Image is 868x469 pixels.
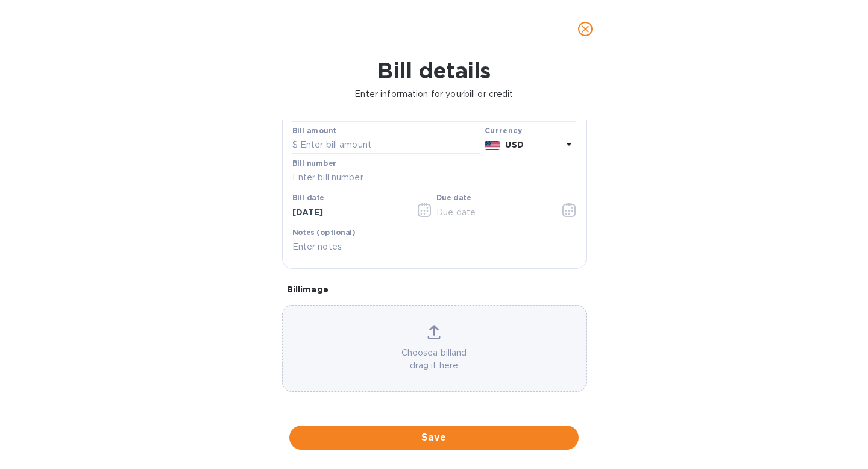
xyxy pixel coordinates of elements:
[292,169,576,187] input: Enter bill number
[292,127,336,134] label: Bill amount
[436,203,550,221] input: Due date
[287,283,582,295] p: Bill image
[299,430,569,445] span: Save
[289,426,579,450] button: Save
[292,136,480,154] input: $ Enter bill amount
[292,229,356,236] label: Notes (optional)
[485,126,522,135] b: Currency
[436,195,471,202] label: Due date
[10,58,858,83] h1: Bill details
[571,14,600,43] button: close
[485,141,501,150] img: USD
[292,203,406,221] input: Select date
[10,88,858,101] p: Enter information for your bill or credit
[505,140,523,150] b: USD
[292,238,576,256] input: Enter notes
[292,195,324,202] label: Bill date
[283,347,586,372] p: Choose a bill and drag it here
[292,160,336,167] label: Bill number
